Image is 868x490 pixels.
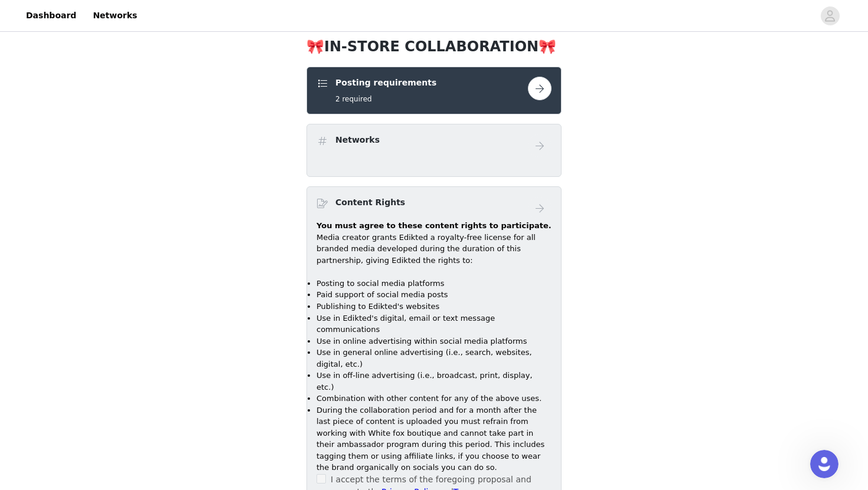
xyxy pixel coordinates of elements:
[316,289,552,301] li: Paid support of social media posts
[335,94,436,104] h5: 2 required
[335,134,380,146] h4: Networks
[316,336,552,347] li: Use in online advertising within social media platforms
[86,2,144,29] a: Networks
[306,124,562,177] div: Networks
[316,393,552,405] li: Combination with other content for any of the above uses.
[316,232,552,267] p: Media creator grants Edikted a royalty-free license for all branded media developed during the du...
[824,6,836,25] div: avatar
[316,301,552,313] li: Publishing to Edikted's websites
[316,278,552,290] li: Posting to social media platforms
[316,405,552,473] li: During the collaboration period and for a month after the last piece of content is uploaded you m...
[19,2,83,29] a: Dashboard
[316,313,552,336] li: Use in Edikted's digital, email or text message communications
[306,67,562,114] div: Posting requirements
[306,36,562,57] h1: 🎀IN-STORE COLLABORATION🎀
[316,347,552,370] li: Use in general online advertising (i.e., search, websites, digital, etc.)
[316,370,552,393] li: Use in off-line advertising (i.e., broadcast, print, display, etc.)
[810,450,838,478] iframe: Intercom live chat
[316,221,552,230] strong: You must agree to these content rights to participate.
[335,77,436,89] h4: Posting requirements
[335,196,405,209] h4: Content Rights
